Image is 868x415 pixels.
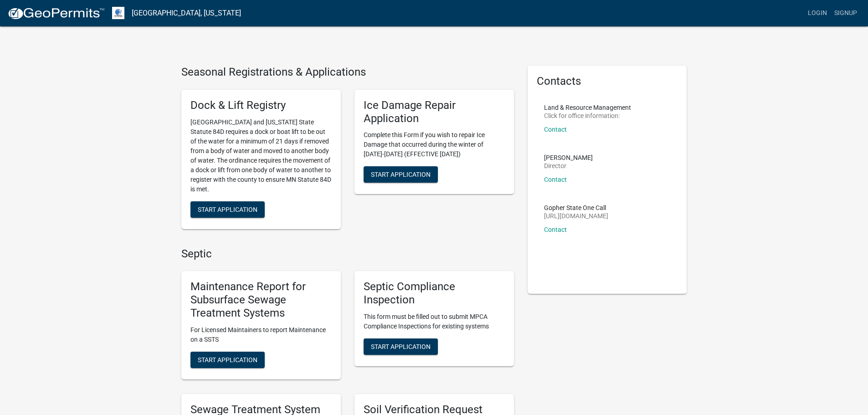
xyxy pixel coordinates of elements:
[198,205,257,213] span: Start Application
[544,226,567,233] a: Contact
[544,126,567,133] a: Contact
[544,113,631,119] p: Click for office information:
[544,213,608,219] p: [URL][DOMAIN_NAME]
[544,104,631,111] p: Land & Resource Management
[831,5,861,22] a: Signup
[364,280,505,307] h5: Septic Compliance Inspection
[364,312,505,331] p: This form must be filled out to submit MPCA Compliance Inspections for existing systems
[544,176,567,183] a: Contact
[190,118,332,194] p: [GEOGRAPHIC_DATA] and [US_STATE] State Statute 84D requires a dock or boat lift to be out of the ...
[371,171,431,178] span: Start Application
[190,99,332,112] h5: Dock & Lift Registry
[198,356,257,363] span: Start Application
[544,205,608,211] p: Gopher State One Call
[364,166,438,183] button: Start Application
[190,280,332,319] h5: Maintenance Report for Subsurface Sewage Treatment Systems
[537,75,678,88] h5: Contacts
[371,343,431,350] span: Start Application
[181,66,514,79] h4: Seasonal Registrations & Applications
[181,247,514,261] h4: Septic
[132,5,241,21] a: [GEOGRAPHIC_DATA], [US_STATE]
[544,154,593,161] p: [PERSON_NAME]
[804,5,831,22] a: Login
[364,99,505,125] h5: Ice Damage Repair Application
[364,130,505,159] p: Complete this Form if you wish to repair Ice Damage that occurred during the winter of [DATE]-[DA...
[544,163,593,169] p: Director
[190,352,265,368] button: Start Application
[112,7,124,19] img: Otter Tail County, Minnesota
[190,325,332,344] p: For Licensed Maintainers to report Maintenance on a SSTS
[364,338,438,355] button: Start Application
[190,201,265,218] button: Start Application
